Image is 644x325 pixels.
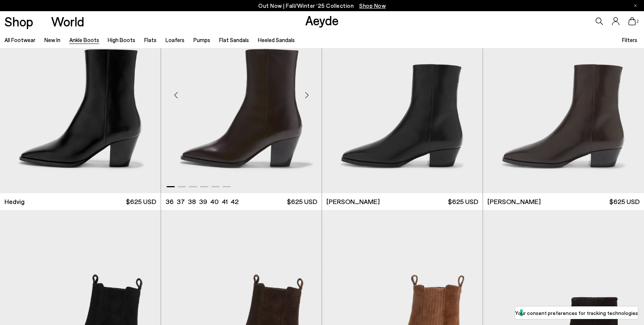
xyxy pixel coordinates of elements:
[199,197,207,206] li: 39
[69,36,99,43] a: Ankle Boots
[4,197,25,206] span: Hedvig
[51,15,84,28] a: World
[515,306,638,319] button: Your consent preferences for tracking technologies
[326,197,380,206] span: [PERSON_NAME]
[258,36,295,43] a: Heeled Sandals
[4,36,35,43] a: All Footwear
[161,193,322,210] a: 36 37 38 39 40 41 42 $625 USD
[165,84,187,106] div: Previous slide
[609,197,640,206] span: $625 USD
[177,197,185,206] li: 37
[210,197,219,206] li: 40
[193,36,210,43] a: Pumps
[636,19,640,23] span: 2
[287,197,317,206] span: $625 USD
[188,197,196,206] li: 38
[126,197,156,206] span: $625 USD
[515,309,638,317] label: Your consent preferences for tracking technologies
[165,197,174,206] li: 36
[165,197,236,206] ul: variant
[4,15,33,28] a: Shop
[219,36,249,43] a: Flat Sandals
[448,197,478,206] span: $625 USD
[108,36,135,43] a: High Boots
[628,17,636,25] a: 2
[44,36,60,43] a: New In
[487,197,541,206] span: [PERSON_NAME]
[622,36,637,43] span: Filters
[222,197,228,206] li: 41
[305,12,339,28] a: Aeyde
[322,193,483,210] a: [PERSON_NAME] $625 USD
[231,197,239,206] li: 42
[359,2,386,9] span: Navigate to /collections/new-in
[296,84,318,106] div: Next slide
[144,36,157,43] a: Flats
[258,1,386,10] p: Out Now | Fall/Winter ‘25 Collection
[165,36,184,43] a: Loafers
[483,193,644,210] a: [PERSON_NAME] $625 USD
